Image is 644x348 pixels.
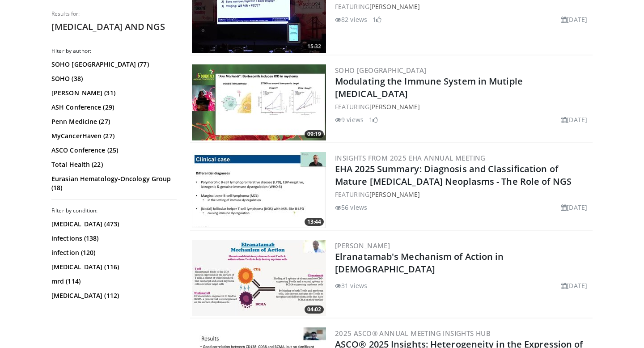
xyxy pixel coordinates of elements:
[51,234,174,243] a: infections (138)
[51,21,177,33] h2: [MEDICAL_DATA] AND NGS
[51,10,177,17] p: Results for:
[192,152,326,228] img: fba5e451-af93-48d9-a44e-89b0d8bc0e5d.300x170_q85_crop-smart_upscale.jpg
[51,60,174,69] a: SOHO [GEOGRAPHIC_DATA] (77)
[561,15,587,24] li: [DATE]
[51,220,174,229] a: [MEDICAL_DATA] (473)
[369,115,378,124] li: 1
[335,102,591,111] div: FEATURING
[51,277,174,286] a: mrd (114)
[192,240,326,316] img: d6a40fc9-6ae7-4ca6-a42a-e1804f91352d.300x170_q85_crop-smart_upscale.jpg
[561,203,587,212] li: [DATE]
[51,160,174,169] a: Total Health (22)
[192,240,326,316] a: 04:02
[192,152,326,228] a: 13:44
[305,42,324,51] span: 15:32
[369,102,420,111] a: [PERSON_NAME]
[51,207,177,214] h3: Filter by condition:
[369,2,420,11] a: [PERSON_NAME]
[51,132,174,140] a: MyCancerHaven (27)
[561,115,587,124] li: [DATE]
[192,64,326,140] a: 09:19
[561,281,587,290] li: [DATE]
[335,66,427,75] a: SOHO [GEOGRAPHIC_DATA]
[51,117,174,126] a: Penn Medicine (27)
[51,47,177,55] h3: Filter by author:
[335,15,367,24] li: 82 views
[192,64,326,140] img: c677dc5f-5b22-48e7-9e33-849f192dee55.300x170_q85_crop-smart_upscale.jpg
[373,15,381,24] li: 1
[51,291,174,300] a: [MEDICAL_DATA] (112)
[335,241,390,250] a: [PERSON_NAME]
[369,190,420,199] a: [PERSON_NAME]
[305,306,324,314] span: 04:02
[335,250,504,275] a: Elranatamab's Mechanism of Action in [DEMOGRAPHIC_DATA]
[335,163,572,187] a: EHA 2025 Summary: Diagnosis and Classification of Mature [MEDICAL_DATA] Neoplasms - The Role of NGS
[335,203,367,212] li: 56 views
[335,329,491,338] a: 2025 ASCO® Annual Meeting Insights Hub
[51,74,174,83] a: SOHO (38)
[51,103,174,112] a: ASH Conference (29)
[335,75,523,100] a: Modulating the Immune System in Mutiple [MEDICAL_DATA]
[335,115,364,124] li: 9 views
[51,174,174,192] a: Eurasian Hematology-Oncology Group (18)
[305,218,324,226] span: 13:44
[51,263,174,272] a: [MEDICAL_DATA] (116)
[335,153,486,162] a: Insights from 2025 EHA Annual Meeting
[335,190,591,199] div: FEATURING
[305,130,324,138] span: 09:19
[51,89,174,98] a: [PERSON_NAME] (31)
[335,281,367,290] li: 31 views
[51,146,174,155] a: ASCO Conference (25)
[335,2,591,11] div: FEATURING
[51,248,174,257] a: infection (120)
